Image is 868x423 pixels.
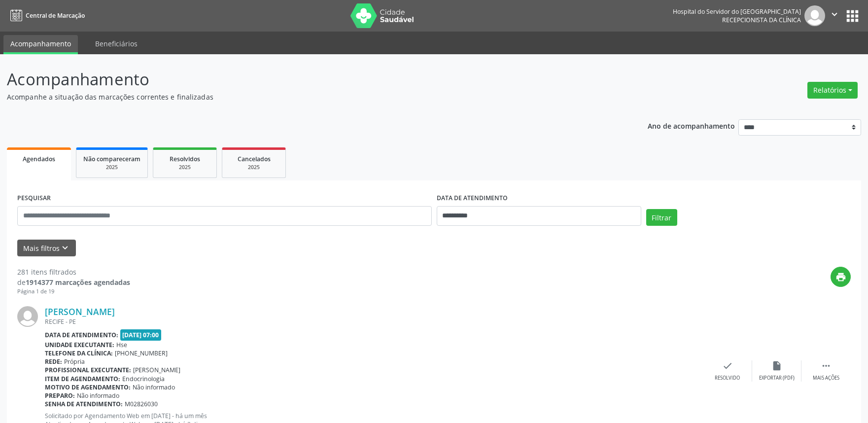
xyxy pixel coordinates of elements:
[60,243,70,253] i: keyboard_arrow_down
[715,375,740,382] div: Resolvido
[7,67,605,92] p: Acompanhamento
[45,306,115,317] a: [PERSON_NAME]
[45,391,75,400] b: Preparo:
[26,11,85,20] span: Central de Marcação
[116,341,127,349] span: Hse
[45,400,123,408] b: Senha de atendimento:
[844,7,861,25] button: apps
[45,317,703,326] div: RECIFE - PE
[238,155,271,163] span: Cancelados
[229,164,278,171] div: 2025
[125,400,158,408] span: M02826030
[45,375,120,383] b: Item de agendamento:
[122,375,165,383] span: Endocrinologia
[17,277,130,287] div: de
[17,287,130,296] div: Página 1 de 19
[45,331,118,339] b: Data de atendimento:
[83,155,140,163] span: Não compareceram
[673,7,801,16] div: Hospital do Servidor do [GEOGRAPHIC_DATA]
[133,383,175,391] span: Não informado
[807,82,858,99] button: Relatórios
[722,360,733,371] i: check
[88,35,144,52] a: Beneficiários
[722,16,801,24] span: Recepcionista da clínica
[831,267,851,287] button: print
[115,349,168,357] span: [PHONE_NUMBER]
[825,5,844,26] button: 
[83,164,140,171] div: 2025
[829,9,840,20] i: 
[17,306,38,327] img: img
[133,366,180,374] span: [PERSON_NAME]
[813,375,839,382] div: Mais ações
[23,155,55,163] span: Agendados
[17,240,76,257] button: Mais filtroskeyboard_arrow_down
[821,360,832,371] i: 
[26,278,130,287] strong: 1914377 marcações agendadas
[45,357,62,366] b: Rede:
[64,357,85,366] span: Própria
[3,35,78,54] a: Acompanhamento
[17,191,51,206] label: PESQUISAR
[45,366,131,374] b: Profissional executante:
[437,191,508,206] label: DATA DE ATENDIMENTO
[170,155,200,163] span: Resolvidos
[45,341,114,349] b: Unidade executante:
[7,7,85,24] a: Central de Marcação
[160,164,209,171] div: 2025
[7,92,605,102] p: Acompanhe a situação das marcações correntes e finalizadas
[648,119,735,132] p: Ano de acompanhamento
[77,391,119,400] span: Não informado
[120,329,162,341] span: [DATE] 07:00
[45,349,113,357] b: Telefone da clínica:
[17,267,130,277] div: 281 itens filtrados
[771,360,782,371] i: insert_drive_file
[835,272,846,282] i: print
[804,5,825,26] img: img
[45,383,131,391] b: Motivo de agendamento:
[759,375,795,382] div: Exportar (PDF)
[646,209,677,226] button: Filtrar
